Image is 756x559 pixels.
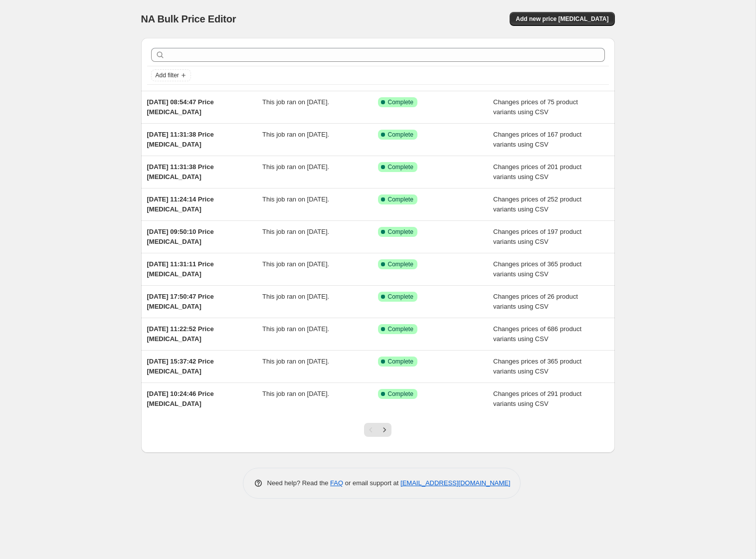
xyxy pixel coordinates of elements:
[493,195,581,213] span: Changes prices of 252 product variants using CSV
[262,131,329,138] span: This job ran on [DATE].
[156,71,179,79] span: Add filter
[141,13,236,24] span: NA Bulk Price Editor
[147,98,214,116] span: [DATE] 08:54:47 Price [MEDICAL_DATA]
[400,479,510,487] a: [EMAIL_ADDRESS][DOMAIN_NAME]
[388,390,413,398] span: Complete
[262,163,329,171] span: This job ran on [DATE].
[388,358,413,366] span: Complete
[343,479,400,487] span: or email support at
[493,163,581,181] span: Changes prices of 201 product variants using CSV
[516,15,608,23] span: Add new price [MEDICAL_DATA]
[147,390,214,407] span: [DATE] 10:24:46 Price [MEDICAL_DATA]
[262,358,329,365] span: This job ran on [DATE].
[267,479,331,487] span: Need help? Read the
[147,325,214,343] span: [DATE] 11:22:52 Price [MEDICAL_DATA]
[147,228,214,245] span: [DATE] 09:50:10 Price [MEDICAL_DATA]
[147,358,214,375] span: [DATE] 15:37:42 Price [MEDICAL_DATA]
[493,228,581,245] span: Changes prices of 197 product variants using CSV
[262,325,329,333] span: This job ran on [DATE].
[147,293,214,310] span: [DATE] 17:50:47 Price [MEDICAL_DATA]
[147,131,214,148] span: [DATE] 11:31:38 Price [MEDICAL_DATA]
[388,325,413,333] span: Complete
[493,390,581,407] span: Changes prices of 291 product variants using CSV
[147,195,214,213] span: [DATE] 11:24:14 Price [MEDICAL_DATA]
[493,293,578,310] span: Changes prices of 26 product variants using CSV
[493,131,581,148] span: Changes prices of 167 product variants using CSV
[364,423,391,437] nav: Pagination
[262,293,329,300] span: This job ran on [DATE].
[388,98,413,106] span: Complete
[330,479,343,487] a: FAQ
[388,293,413,301] span: Complete
[388,131,413,139] span: Complete
[388,163,413,171] span: Complete
[493,325,581,343] span: Changes prices of 686 product variants using CSV
[388,228,413,236] span: Complete
[510,12,614,26] button: Add new price [MEDICAL_DATA]
[388,195,413,203] span: Complete
[147,260,214,278] span: [DATE] 11:31:11 Price [MEDICAL_DATA]
[493,260,581,278] span: Changes prices of 365 product variants using CSV
[493,98,578,116] span: Changes prices of 75 product variants using CSV
[147,163,214,181] span: [DATE] 11:31:38 Price [MEDICAL_DATA]
[493,358,581,375] span: Changes prices of 365 product variants using CSV
[262,98,329,106] span: This job ran on [DATE].
[388,260,413,268] span: Complete
[262,260,329,268] span: This job ran on [DATE].
[151,69,191,81] button: Add filter
[378,423,391,437] button: Next
[262,228,329,235] span: This job ran on [DATE].
[262,390,329,397] span: This job ran on [DATE].
[262,195,329,203] span: This job ran on [DATE].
